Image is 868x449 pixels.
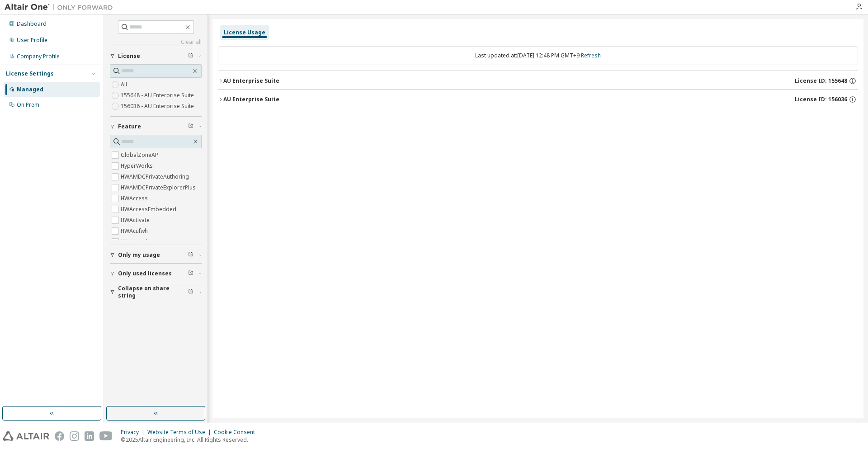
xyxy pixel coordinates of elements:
img: linkedin.svg [85,431,94,441]
div: On Prem [17,101,39,109]
div: User Profile [17,37,47,44]
label: HWAcufwh [121,226,150,236]
span: Clear filter [188,52,193,60]
div: License Usage [224,29,265,36]
label: HWAccessEmbedded [121,204,178,215]
label: GlobalZoneAP [121,150,160,161]
div: AU Enterprise Suite [223,77,279,85]
img: instagram.svg [70,431,79,441]
button: AU Enterprise SuiteLicense ID: 156036 [218,90,858,109]
div: Cookie Consent [214,429,260,436]
label: HWAccess [121,193,150,204]
img: altair_logo.svg [3,431,49,441]
span: License ID: 156036 [795,96,847,103]
div: AU Enterprise Suite [223,96,279,103]
button: AU Enterprise SuiteLicense ID: 155648 [218,71,858,91]
img: Altair One [5,3,118,12]
label: HWAMDCPrivateExplorerPlus [121,182,198,193]
div: Privacy [121,429,147,436]
span: Clear filter [188,270,193,277]
label: All [121,79,129,90]
label: 155648 - AU Enterprise Suite [121,90,196,101]
img: facebook.svg [55,431,64,441]
span: Only my usage [118,251,160,259]
div: Website Terms of Use [147,429,214,436]
button: Feature [110,117,202,137]
span: Clear filter [188,251,193,259]
label: HyperWorks [121,161,155,171]
div: License Settings [6,70,54,77]
span: Only used licenses [118,270,172,277]
span: License ID: 155648 [795,77,847,85]
span: Collapse on share string [118,285,188,299]
label: HWActivate [121,215,151,226]
label: HWAcusolve [121,236,155,247]
div: Company Profile [17,53,60,60]
button: Collapse on share string [110,282,202,302]
button: Only my usage [110,245,202,265]
a: Refresh [581,52,601,59]
span: Clear filter [188,123,193,130]
span: License [118,52,140,60]
div: Dashboard [17,20,47,28]
label: 156036 - AU Enterprise Suite [121,101,196,112]
div: Last updated at: [DATE] 12:48 PM GMT+9 [218,46,858,65]
p: © 2025 Altair Engineering, Inc. All Rights Reserved. [121,436,260,444]
span: Clear filter [188,288,193,296]
a: Clear all [110,38,202,46]
button: License [110,46,202,66]
span: Feature [118,123,141,130]
img: youtube.svg [99,431,113,441]
label: HWAMDCPrivateAuthoring [121,171,191,182]
button: Only used licenses [110,264,202,284]
div: Managed [17,86,43,93]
